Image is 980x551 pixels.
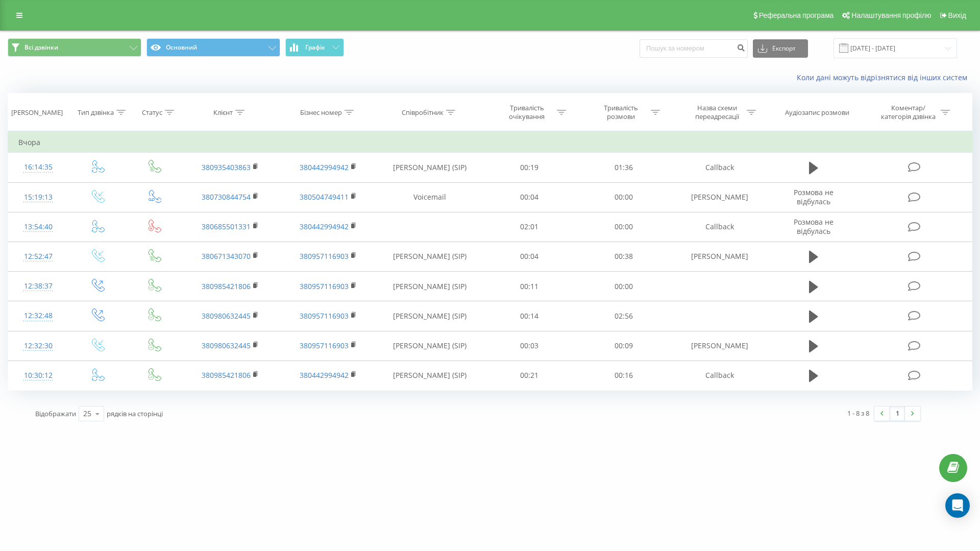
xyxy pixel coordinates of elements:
a: 380935403863 [202,162,251,172]
div: Співробітник [402,108,444,117]
button: Всі дзвінки [8,38,141,57]
td: 00:16 [576,361,670,390]
div: Тривалість очікування [500,104,554,121]
td: 01:36 [576,153,670,182]
td: Callback [671,361,769,390]
td: [PERSON_NAME] (SIP) [377,272,482,301]
td: [PERSON_NAME] (SIP) [377,331,482,361]
td: 00:00 [576,272,670,301]
td: [PERSON_NAME] (SIP) [377,242,482,271]
td: 02:01 [482,212,576,242]
div: 15:19:13 [18,187,58,207]
td: Voicemail [377,182,482,212]
td: 00:00 [576,212,670,242]
div: 12:32:30 [18,336,58,356]
td: [PERSON_NAME] [671,182,769,212]
a: 380504749411 [300,192,349,202]
td: [PERSON_NAME] (SIP) [377,153,482,182]
td: 00:19 [482,153,576,182]
a: 380685501331 [202,222,251,231]
a: 380985421806 [202,370,251,380]
div: 12:32:48 [18,306,58,326]
div: Open Intercom Messenger [945,493,970,518]
td: [PERSON_NAME] [671,331,769,361]
input: Пошук за номером [640,39,748,58]
div: 12:52:47 [18,247,58,267]
td: 00:00 [576,182,670,212]
div: 16:14:35 [18,157,58,177]
div: 12:38:37 [18,276,58,296]
td: [PERSON_NAME] [671,242,769,271]
button: Основний [146,38,280,57]
td: 00:11 [482,272,576,301]
td: 00:04 [482,242,576,271]
div: Коментар/категорія дзвінка [878,104,938,121]
td: Вчора [8,132,972,153]
a: 380985421806 [202,281,251,291]
span: рядків на сторінці [107,409,163,418]
div: 25 [83,409,91,419]
span: Реферальна програма [759,11,834,19]
div: Аудіозапис розмови [785,108,849,117]
div: 1 - 8 з 8 [847,408,869,418]
td: 00:03 [482,331,576,361]
a: 380730844754 [202,192,251,202]
div: Клієнт [213,108,233,117]
td: [PERSON_NAME] (SIP) [377,301,482,331]
a: 380957116903 [300,311,349,321]
button: Графік [285,38,344,57]
td: Callback [671,212,769,242]
div: Тривалість розмови [594,104,648,121]
a: 380957116903 [300,251,349,261]
a: 380957116903 [300,281,349,291]
div: Назва схеми переадресації [690,104,744,121]
td: 00:21 [482,361,576,390]
a: 380442994942 [300,370,349,380]
span: Розмова не відбулась [794,187,834,206]
span: Графік [305,44,325,51]
span: Вихід [948,11,966,19]
td: 00:04 [482,182,576,212]
td: 00:38 [576,242,670,271]
a: 380980632445 [202,341,251,350]
a: 380957116903 [300,341,349,350]
span: Відображати [35,409,76,418]
span: Всі дзвінки [24,43,58,52]
div: Тип дзвінка [78,108,114,117]
a: 1 [890,406,905,421]
a: 380442994942 [300,222,349,231]
button: Експорт [753,39,808,58]
td: 00:14 [482,301,576,331]
td: Callback [671,153,769,182]
div: 13:54:40 [18,217,58,237]
a: Коли дані можуть відрізнятися вiд інших систем [797,73,972,82]
a: 380980632445 [202,311,251,321]
div: Бізнес номер [300,108,342,117]
td: 02:56 [576,301,670,331]
span: Налаштування профілю [851,11,931,19]
td: [PERSON_NAME] (SIP) [377,361,482,390]
div: [PERSON_NAME] [11,108,63,117]
div: 10:30:12 [18,366,58,386]
a: 380442994942 [300,162,349,172]
div: Статус [142,108,162,117]
a: 380671343070 [202,251,251,261]
span: Розмова не відбулась [794,217,834,236]
td: 00:09 [576,331,670,361]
